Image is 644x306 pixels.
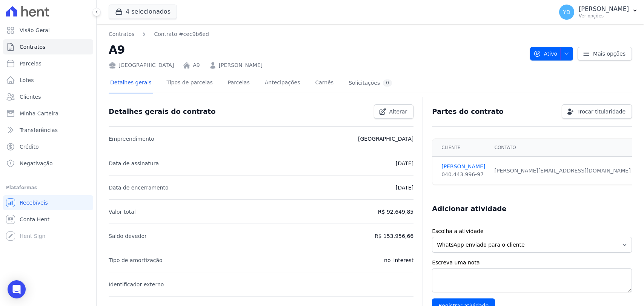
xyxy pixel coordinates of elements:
p: Empreendimento [109,134,154,143]
span: Alterar [389,108,407,115]
th: Contato [490,139,643,157]
div: Plataformas [6,183,90,192]
p: [DATE] [396,183,413,192]
p: [GEOGRAPHIC_DATA] [358,134,413,143]
span: Conta Hent [20,216,49,223]
h3: Detalhes gerais do contrato [109,107,215,116]
a: A9 [193,61,200,69]
span: YD [563,9,570,15]
p: Data de assinatura [109,159,159,168]
a: Alterar [374,104,414,119]
span: Contratos [20,43,45,51]
button: Ativo [530,47,573,61]
label: Escolha a atividade [432,227,632,235]
a: Parcelas [3,56,93,71]
span: Minha Carteira [20,110,58,117]
div: [GEOGRAPHIC_DATA] [109,61,174,69]
a: Contratos [3,39,93,54]
a: Contrato #cec9b6ed [154,30,209,38]
a: Visão Geral [3,23,93,38]
p: Tipo de amortização [109,256,163,265]
a: Detalhes gerais [109,73,153,93]
div: 040.443.996-97 [441,171,485,179]
p: R$ 153.956,66 [375,231,413,241]
p: R$ 92.649,85 [378,207,413,216]
span: Ativo [533,47,558,61]
nav: Breadcrumb [109,30,524,38]
span: Lotes [20,76,34,84]
span: Recebíveis [20,199,48,207]
span: Crédito [20,143,39,151]
p: [PERSON_NAME] [579,5,629,13]
a: Contratos [109,30,134,38]
span: Clientes [20,93,41,101]
a: Carnês [314,73,335,93]
div: Open Intercom Messenger [8,280,26,298]
div: 0 [383,79,392,87]
p: no_interest [384,256,413,265]
div: Solicitações [349,79,392,87]
h2: A9 [109,41,524,58]
p: [DATE] [396,159,413,168]
a: Solicitações0 [347,73,393,93]
p: Saldo devedor [109,231,147,241]
a: Antecipações [263,73,302,93]
h3: Adicionar atividade [432,204,506,213]
a: Minha Carteira [3,106,93,121]
p: Valor total [109,207,136,216]
nav: Breadcrumb [109,30,209,38]
a: Parcelas [226,73,251,93]
button: YD [PERSON_NAME] Ver opções [553,2,644,23]
button: 4 selecionados [109,5,177,19]
p: Data de encerramento [109,183,169,192]
span: Mais opções [593,50,626,57]
span: Transferências [20,126,58,134]
label: Escreva uma nota [432,259,632,267]
a: [PERSON_NAME] [441,163,485,171]
a: Recebíveis [3,195,93,210]
span: Parcelas [20,60,41,67]
p: Ver opções [579,13,629,19]
span: Visão Geral [20,26,50,34]
a: Crédito [3,139,93,154]
th: Cliente [432,139,490,157]
a: Negativação [3,156,93,171]
a: Conta Hent [3,212,93,227]
a: Clientes [3,89,93,104]
a: [PERSON_NAME] [219,61,263,69]
p: Identificador externo [109,280,164,289]
a: Tipos de parcelas [165,73,214,93]
div: [PERSON_NAME][EMAIL_ADDRESS][DOMAIN_NAME] [495,167,638,175]
a: Trocar titularidade [562,104,632,119]
a: Lotes [3,73,93,88]
a: Transferências [3,123,93,138]
a: Mais opções [578,47,632,61]
h3: Partes do contrato [432,107,504,116]
span: Negativação [20,160,53,167]
span: Trocar titularidade [577,108,626,115]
